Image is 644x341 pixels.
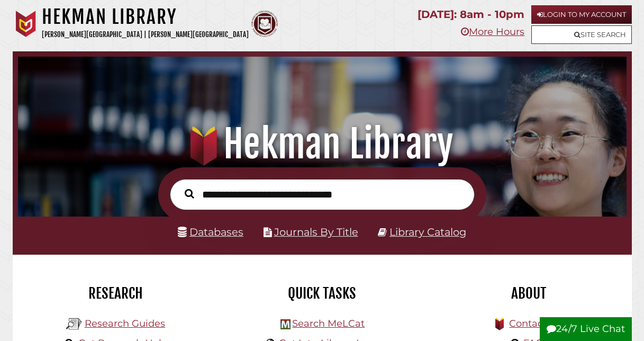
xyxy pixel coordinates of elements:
[13,11,39,37] img: Calvin University
[227,284,418,302] h2: Quick Tasks
[179,186,199,201] button: Search
[274,226,358,238] a: Journals By Title
[42,5,249,29] h1: Hekman Library
[66,316,82,332] img: Hekman Library Logo
[418,5,524,24] p: [DATE]: 8am - 10pm
[389,226,466,238] a: Library Catalog
[509,318,561,329] a: Contact Us
[292,318,365,329] a: Search MeLCat
[461,26,524,38] a: More Hours
[85,318,165,329] a: Research Guides
[280,319,291,329] img: Hekman Library Logo
[251,11,278,37] img: Calvin Theological Seminary
[433,284,624,302] h2: About
[21,284,211,302] h2: Research
[531,5,632,24] a: Login to My Account
[28,121,617,167] h1: Hekman Library
[185,189,194,199] i: Search
[178,226,243,238] a: Databases
[42,29,249,41] p: [PERSON_NAME][GEOGRAPHIC_DATA] | [PERSON_NAME][GEOGRAPHIC_DATA]
[531,25,632,44] a: Site Search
